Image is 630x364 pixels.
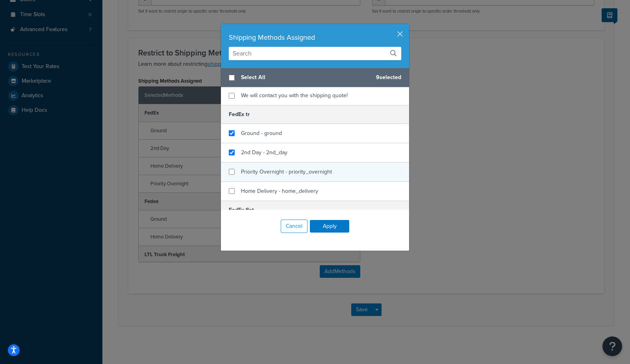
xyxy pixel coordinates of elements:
[229,32,401,43] div: Shipping Methods Assigned
[221,201,409,219] h5: FedEx flat
[241,72,370,83] span: Select All
[241,148,287,157] span: 2nd Day - 2nd_day
[241,129,282,137] span: Ground - ground
[241,168,332,176] span: Priority Overnight - priority_overnight
[241,187,318,195] span: Home Delivery - home_delivery
[221,68,409,87] div: 9 selected
[310,220,349,233] button: Apply
[229,47,401,60] input: Search
[241,91,348,100] span: We will contact you with the shipping quote!
[221,105,409,124] h5: FedEx tr
[281,220,308,233] button: Cancel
